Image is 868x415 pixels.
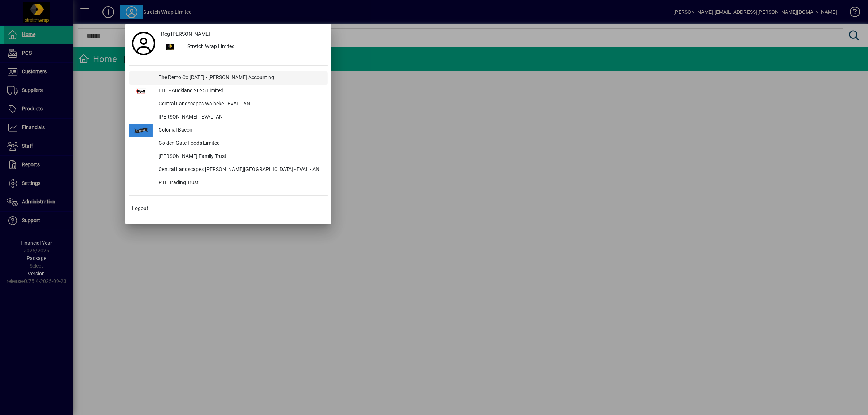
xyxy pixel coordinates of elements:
[129,163,328,177] button: Central Landscapes [PERSON_NAME][GEOGRAPHIC_DATA] - EVAL - AN
[153,150,328,163] div: [PERSON_NAME] Family Trust
[129,98,328,111] button: Central Landscapes Waiheke - EVAL - AN
[161,30,210,38] span: Reg [PERSON_NAME]
[129,85,328,98] button: EHL - Auckland 2025 Limited
[153,85,328,98] div: EHL - Auckland 2025 Limited
[153,137,328,150] div: Golden Gate Foods Limited
[158,40,328,54] button: Stretch Wrap Limited
[153,124,328,137] div: Colonial Bacon
[129,150,328,163] button: [PERSON_NAME] Family Trust
[129,111,328,124] button: [PERSON_NAME] - EVAL -AN
[132,205,148,212] span: Logout
[153,163,328,177] div: Central Landscapes [PERSON_NAME][GEOGRAPHIC_DATA] - EVAL - AN
[129,177,328,190] button: PTL Trading Trust
[153,177,328,190] div: PTL Trading Trust
[129,71,328,85] button: The Demo Co [DATE] - [PERSON_NAME] Accounting
[182,40,328,54] div: Stretch Wrap Limited
[129,202,328,215] button: Logout
[129,124,328,137] button: Colonial Bacon
[158,27,328,40] a: Reg [PERSON_NAME]
[129,37,158,50] a: Profile
[153,111,328,124] div: [PERSON_NAME] - EVAL -AN
[153,71,328,85] div: The Demo Co [DATE] - [PERSON_NAME] Accounting
[153,98,328,111] div: Central Landscapes Waiheke - EVAL - AN
[129,137,328,150] button: Golden Gate Foods Limited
